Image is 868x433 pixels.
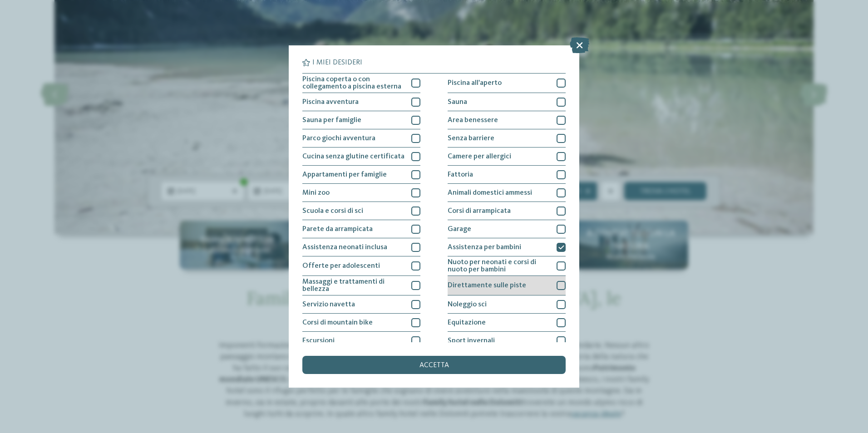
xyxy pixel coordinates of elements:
[302,171,387,178] span: Appartamenti per famiglie
[302,98,359,106] span: Piscina avventura
[302,262,380,270] span: Offerte per adolescenti
[448,117,498,124] span: Area benessere
[302,207,363,215] span: Scuola e corsi di sci
[448,259,550,273] span: Nuoto per neonati e corsi di nuoto per bambini
[302,278,404,293] span: Massaggi e trattamenti di bellezza
[448,244,521,251] span: Assistenza per bambini
[302,337,335,344] span: Escursioni
[448,319,486,326] span: Equitazione
[448,135,494,142] span: Senza barriere
[448,207,511,215] span: Corsi di arrampicata
[448,226,471,233] span: Garage
[302,189,330,197] span: Mini zoo
[302,319,373,326] span: Corsi di mountain bike
[302,244,387,251] span: Assistenza neonati inclusa
[448,98,467,106] span: Sauna
[419,362,449,369] span: accetta
[302,76,404,90] span: Piscina coperta o con collegamento a piscina esterna
[302,117,361,124] span: Sauna per famiglie
[448,171,473,178] span: Fattoria
[448,79,502,87] span: Piscina all'aperto
[448,337,495,344] span: Sport invernali
[302,226,373,233] span: Parete da arrampicata
[302,301,355,308] span: Servizio navetta
[448,153,511,160] span: Camere per allergici
[302,135,375,142] span: Parco giochi avventura
[312,59,362,66] span: I miei desideri
[448,189,532,197] span: Animali domestici ammessi
[448,301,487,308] span: Noleggio sci
[302,153,404,160] span: Cucina senza glutine certificata
[448,282,526,289] span: Direttamente sulle piste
